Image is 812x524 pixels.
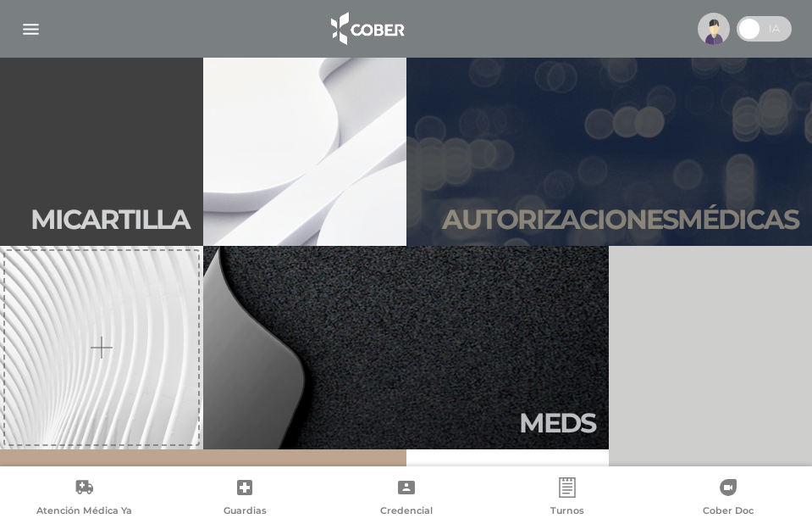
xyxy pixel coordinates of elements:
span: Guardias [224,504,267,520]
h2: Mi car tilla [30,203,190,236]
span: Atención Médica Ya [36,504,132,520]
img: logo_cober_home-white.png [322,8,411,49]
a: Guardias [164,477,325,521]
a: Meds [203,246,610,449]
a: Cober Doc [648,477,809,521]
a: Atención Médica Ya [3,477,164,521]
h2: Meds [519,407,595,439]
span: Turnos [550,504,584,520]
span: Cober Doc [703,504,754,520]
a: Turnos [487,477,648,521]
img: Cober_menu-lines-white.svg [20,19,41,40]
span: Credencial [380,504,433,520]
img: profile-placeholder.svg [698,13,730,45]
h2: Autori zaciones médicas [442,203,798,236]
a: Credencial [325,477,486,521]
